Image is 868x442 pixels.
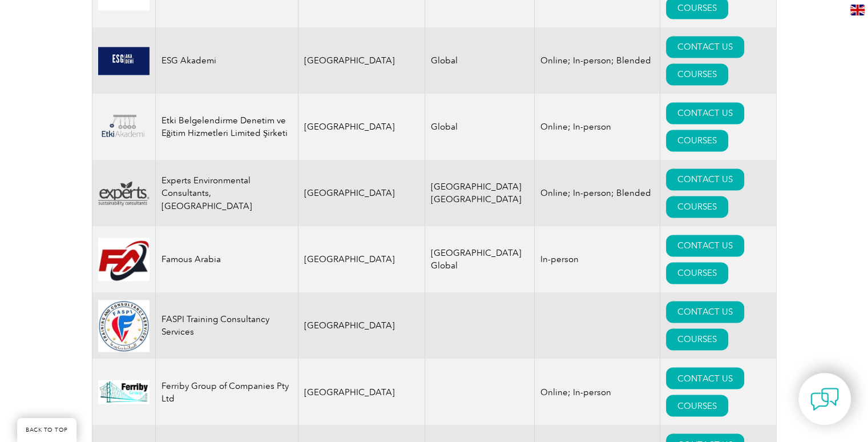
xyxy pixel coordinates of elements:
[666,395,728,416] a: COURSES
[98,380,150,404] img: 52661cd0-8de2-ef11-be1f-002248955c5a-logo.jpg
[298,226,425,292] td: [GEOGRAPHIC_DATA]
[666,328,728,350] a: COURSES
[666,102,744,124] a: CONTACT US
[425,27,535,94] td: Global
[155,94,298,160] td: Etki Belgelendirme Denetim ve Eğitim Hizmetleri Limited Şirketi
[155,359,298,425] td: Ferriby Group of Companies Pty Ltd
[535,27,660,94] td: Online; In-person; Blended
[98,300,150,351] img: 78e9ed17-f6e8-ed11-8847-00224814fd52-logo.png
[666,63,728,85] a: COURSES
[535,226,660,292] td: In-person
[298,359,425,425] td: [GEOGRAPHIC_DATA]
[666,262,728,284] a: COURSES
[666,235,744,256] a: CONTACT US
[666,130,728,151] a: COURSES
[155,226,298,292] td: Famous Arabia
[298,27,425,94] td: [GEOGRAPHIC_DATA]
[155,27,298,94] td: ESG Akademi
[425,160,535,226] td: [GEOGRAPHIC_DATA] [GEOGRAPHIC_DATA]
[155,292,298,359] td: FASPI Training Consultancy Services
[666,196,728,218] a: COURSES
[850,5,865,15] img: en
[535,359,660,425] td: Online; In-person
[810,385,839,413] img: contact-chat.png
[425,226,535,292] td: [GEOGRAPHIC_DATA] Global
[666,36,744,58] a: CONTACT US
[666,367,744,389] a: CONTACT US
[535,94,660,160] td: Online; In-person
[17,418,76,442] a: BACK TO TOP
[98,47,150,75] img: b30af040-fd5b-f011-bec2-000d3acaf2fb-logo.png
[98,181,150,206] img: 76c62400-dc49-ea11-a812-000d3a7940d5-logo.png
[98,238,150,281] img: 4c223d1d-751d-ea11-a811-000d3a79722d-logo.jpg
[535,160,660,226] td: Online; In-person; Blended
[155,160,298,226] td: Experts Environmental Consultants, [GEOGRAPHIC_DATA]
[425,94,535,160] td: Global
[298,94,425,160] td: [GEOGRAPHIC_DATA]
[298,160,425,226] td: [GEOGRAPHIC_DATA]
[298,292,425,359] td: [GEOGRAPHIC_DATA]
[666,168,744,190] a: CONTACT US
[98,101,150,152] img: 9e2fa28f-829b-ea11-a812-000d3a79722d-logo.png
[666,301,744,323] a: CONTACT US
